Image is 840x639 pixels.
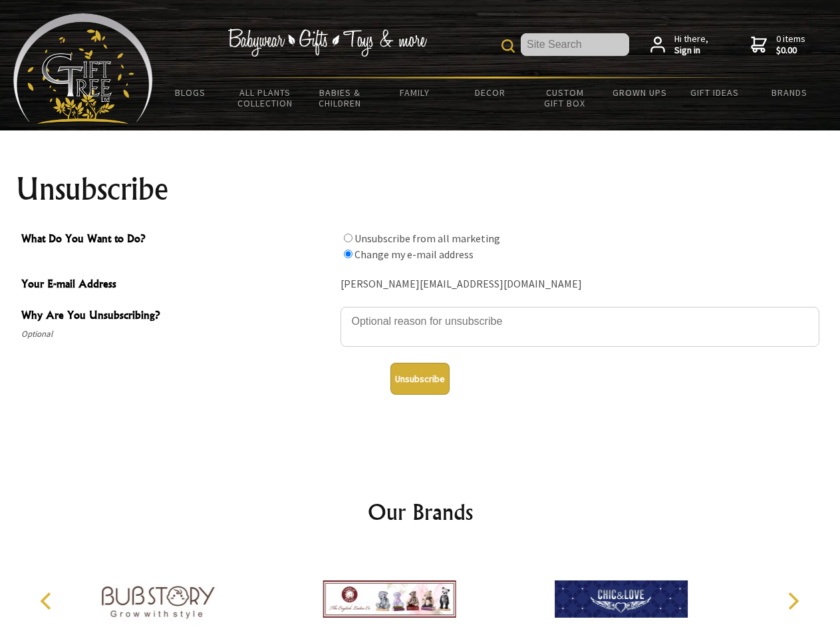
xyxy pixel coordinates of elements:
[13,13,153,124] img: Babyware - Gifts - Toys and more...
[650,33,708,57] a: Hi there,Sign in
[16,173,825,205] h1: Unsubscribe
[341,274,819,295] div: [PERSON_NAME][EMAIL_ADDRESS][DOMAIN_NAME]
[33,586,63,616] button: Previous
[354,232,500,245] label: Unsubscribe from all marketing
[677,79,752,106] a: Gift Ideas
[341,307,819,347] textarea: Why Are You Unsubscribing?
[21,276,334,295] span: Your E-mail Address
[674,45,708,57] strong: Sign in
[378,79,453,106] a: Family
[527,79,603,117] a: Custom Gift Box
[227,29,427,57] img: Babywear - Gifts - Toys & more
[752,79,827,106] a: Brands
[778,586,807,616] button: Next
[303,79,378,117] a: Babies & Children
[501,39,515,53] img: product search
[674,33,708,57] span: Hi there,
[344,234,352,242] input: What Do You Want to Do?
[21,307,334,326] span: Why Are You Unsubscribing?
[354,248,474,261] label: Change my e-mail address
[390,363,450,395] button: Unsubscribe
[27,496,814,528] h2: Our Brands
[776,33,805,57] span: 0 items
[776,45,805,57] strong: $0.00
[602,79,677,106] a: Grown Ups
[452,79,527,106] a: Decor
[153,79,228,106] a: BLOGS
[21,326,334,342] span: Optional
[21,230,334,250] span: What Do You Want to Do?
[344,250,352,258] input: What Do You Want to Do?
[751,33,805,57] a: 0 items$0.00
[228,79,303,117] a: All Plants Collection
[521,33,629,56] input: Site Search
